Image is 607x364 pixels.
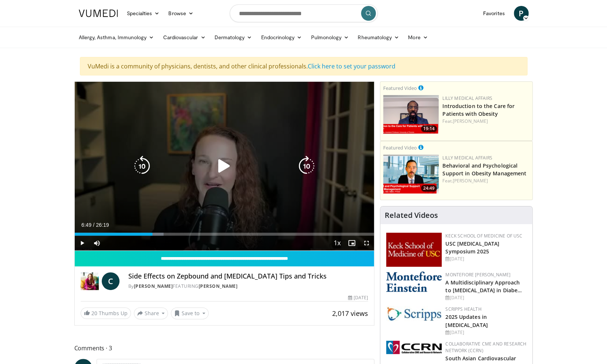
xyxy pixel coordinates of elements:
div: By FEATURING [128,283,368,290]
video-js: Video Player [75,82,374,251]
a: Cardiovascular [158,30,210,45]
button: Save to [171,307,209,319]
a: Lilly Medical Affairs [442,95,492,101]
img: VuMedi Logo [79,10,118,17]
button: Play [75,236,90,250]
a: Montefiore [PERSON_NAME] [445,272,510,278]
a: Favorites [479,6,509,21]
a: Scripps Health [445,306,481,312]
div: Feat. [442,118,529,125]
div: [DATE] [445,256,526,262]
a: A Multidisciplinary Approach to [MEDICAL_DATA] in Diabe… [445,279,522,294]
h4: Related Videos [385,211,438,220]
a: Click here to set your password [308,62,395,70]
span: 6:49 [81,222,91,228]
a: Allergy, Asthma, Immunology [74,30,159,45]
img: acc2e291-ced4-4dd5-b17b-d06994da28f3.png.150x105_q85_crop-smart_upscale.png [383,95,439,134]
div: Feat. [442,178,529,184]
a: Pulmonology [306,30,353,45]
a: Collaborative CME and Research Network (CCRN) [445,341,526,354]
button: Enable picture-in-picture mode [344,236,359,250]
div: [DATE] [445,329,526,336]
a: Browse [164,6,198,21]
a: [PERSON_NAME] [199,283,238,289]
button: Mute [90,236,104,250]
a: More [404,30,432,45]
button: Fullscreen [359,236,374,250]
a: Behavioral and Psychological Support in Obesity Management [442,162,526,177]
span: / [93,222,95,228]
img: b0142b4c-93a1-4b58-8f91-5265c282693c.png.150x105_q85_autocrop_double_scale_upscale_version-0.2.png [386,272,442,292]
a: 24:49 [383,155,439,193]
button: Playback Rate [330,236,344,250]
a: 20 Thumbs Up [81,307,131,319]
img: 7b941f1f-d101-407a-8bfa-07bd47db01ba.png.150x105_q85_autocrop_double_scale_upscale_version-0.2.jpg [386,233,442,267]
span: 26:19 [96,222,109,228]
span: 2,017 views [332,309,368,318]
img: a04ee3ba-8487-4636-b0fb-5e8d268f3737.png.150x105_q85_autocrop_double_scale_upscale_version-0.2.png [386,341,442,354]
span: 19:14 [421,125,437,132]
a: Lilly Medical Affairs [442,155,492,161]
a: 19:14 [383,95,439,134]
a: [PERSON_NAME] [453,178,488,184]
span: Comments 3 [74,343,375,353]
div: VuMedi is a community of physicians, dentists, and other clinical professionals. [80,57,527,75]
div: [DATE] [348,294,368,301]
span: 24:49 [421,185,437,192]
img: Dr. Carolynn Francavilla [81,272,99,290]
a: Introduction to the Care for Patients with Obesity [442,102,515,117]
a: Specialties [122,6,164,21]
div: Progress Bar [75,233,374,236]
div: [DATE] [445,294,526,301]
a: [PERSON_NAME] [134,283,173,289]
a: Endocrinology [256,30,306,45]
input: Search topics, interventions [230,4,378,22]
a: P [514,6,529,21]
a: 2025 Updates in [MEDICAL_DATA] [445,313,488,328]
h4: Side Effects on Zepbound and [MEDICAL_DATA] Tips and Tricks [128,272,368,280]
a: Rheumatology [353,30,404,45]
span: 20 [91,310,97,317]
a: C [102,272,119,290]
small: Featured Video [383,144,417,151]
a: USC [MEDICAL_DATA] Symposium 2025 [445,240,499,255]
img: c9f2b0b7-b02a-4276-a72a-b0cbb4230bc1.jpg.150x105_q85_autocrop_double_scale_upscale_version-0.2.jpg [386,306,442,321]
a: Dermatology [210,30,257,45]
img: ba3304f6-7838-4e41-9c0f-2e31ebde6754.png.150x105_q85_crop-smart_upscale.png [383,155,439,193]
a: [PERSON_NAME] [453,118,488,124]
a: Keck School of Medicine of USC [445,233,522,239]
small: Featured Video [383,85,417,91]
button: Share [134,307,168,319]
